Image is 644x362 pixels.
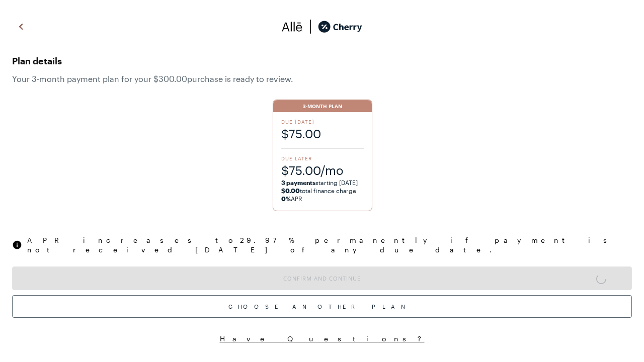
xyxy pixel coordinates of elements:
[12,295,632,318] div: Choose Another Plan
[281,155,364,162] span: Due Later
[12,266,632,290] button: Confirm and Continue
[281,187,300,194] strong: $0.00
[282,19,303,34] img: svg%3e
[12,53,632,69] span: Plan details
[12,74,632,83] span: Your 3 -month payment plan for your $300.00 purchase is ready to review.
[27,235,632,254] span: APR increases to 29.97 % permanently if payment is not received [DATE] of any due date.
[12,240,22,250] img: svg%3e
[15,19,27,34] img: svg%3e
[281,195,302,202] span: APR
[281,187,357,194] span: total finance charge
[12,334,632,343] button: Have Questions?
[281,195,291,202] strong: 0%
[281,125,364,142] span: $75.00
[318,19,362,34] img: cherry_black_logo-DrOE_MJI.svg
[281,179,316,186] strong: 3 payments
[281,118,364,125] span: Due [DATE]
[281,179,358,186] span: starting [DATE]
[281,162,364,178] span: $75.00/mo
[273,100,372,112] div: 3-Month Plan
[303,19,318,34] img: svg%3e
